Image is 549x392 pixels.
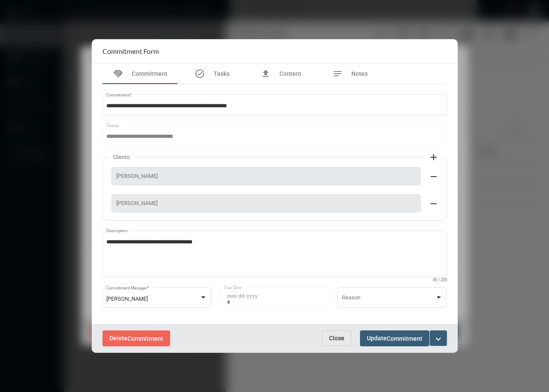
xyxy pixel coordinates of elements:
[132,70,167,77] span: Commitment
[329,335,344,342] span: Close
[428,199,439,209] mat-icon: remove
[109,335,163,342] span: Delete
[214,70,230,77] span: Tasks
[433,278,447,283] mat-hint: 40 / 200
[428,152,439,162] mat-icon: add
[116,200,416,206] span: [PERSON_NAME]
[102,330,170,346] button: DeleteCommitment
[261,68,271,79] mat-icon: file_upload
[113,68,123,79] mat-icon: handshake
[106,296,148,302] span: [PERSON_NAME]
[387,335,422,342] span: Commitment
[279,70,301,77] span: Content
[116,173,416,179] span: [PERSON_NAME]
[428,171,439,182] mat-icon: remove
[332,68,343,79] mat-icon: notes
[367,335,422,342] span: Update
[195,68,205,79] mat-icon: task_alt
[109,154,135,160] label: Clients:
[102,47,159,55] h2: Commitment Form
[322,330,351,346] button: Close
[351,70,368,77] span: Notes
[433,334,444,344] mat-icon: expand_more
[127,335,163,342] span: Commitment
[360,330,429,346] button: UpdateCommitment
